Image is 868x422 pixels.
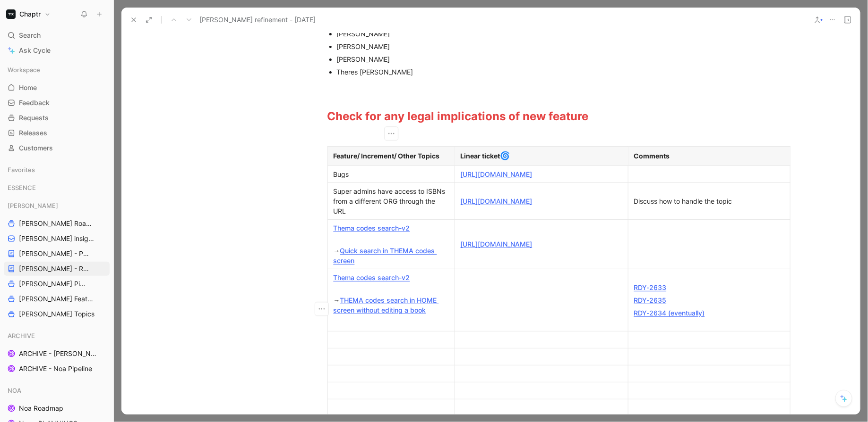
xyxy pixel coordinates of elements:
div: Bugs [334,169,449,179]
span: [PERSON_NAME] - REFINEMENTS [19,264,92,273]
div: ESSENCE [4,181,110,198]
span: ESSENCE [8,183,36,192]
span: NOA [8,386,21,395]
span: ARCHIVE - Noa Pipeline [19,364,92,373]
div: Workspace [4,63,110,77]
span: [PERSON_NAME] - PLANNINGS [19,249,91,258]
div: NOA [4,383,110,397]
a: [PERSON_NAME] Topics [4,307,110,321]
span: Customers [19,143,53,153]
a: THEMA codes search in HOME screen without editing a book [334,296,439,314]
div: ARCHIVE [4,329,110,343]
a: [URL][DOMAIN_NAME] [461,197,533,205]
span: Noa Roadmap [19,404,63,413]
span: ARCHIVE - [PERSON_NAME] Pipeline [19,349,99,358]
a: ARCHIVE - Noa Pipeline [4,362,110,376]
div: Discuss how to handle the topic [634,196,784,206]
span: [PERSON_NAME] refinement - [DATE] [199,14,316,25]
span: Favorites [8,165,35,174]
h1: Chaptr [19,10,41,18]
span: [PERSON_NAME] Topics [19,309,95,319]
span: [PERSON_NAME] insights [19,234,96,243]
strong: Linear ticket [461,152,500,160]
span: [PERSON_NAME] Pipeline [19,279,88,289]
a: [PERSON_NAME] Features [4,292,110,306]
a: Ask Cycle [4,43,110,58]
a: Customers [4,141,110,155]
a: Home [4,81,110,95]
span: Check for any legal implications of new feature [327,109,589,123]
span: [PERSON_NAME] Features [19,294,97,304]
span: Feedback [19,98,50,108]
span: [PERSON_NAME] Roadmap - open items [19,219,94,228]
a: Thema codes search-v2 [334,273,410,281]
span: Workspace [8,65,40,74]
div: Super admins have access to ISBNs from a different ORG through the URL [334,186,449,216]
strong: Comments [634,152,670,160]
span: Ask Cycle [19,45,51,56]
div: ESSENCE [4,181,110,195]
div: ARCHIVEARCHIVE - [PERSON_NAME] PipelineARCHIVE - Noa Pipeline [4,329,110,376]
a: [PERSON_NAME] Roadmap - open items [4,216,110,231]
span: Releases [19,128,47,138]
div: [PERSON_NAME] [337,54,654,64]
span: Requests [19,113,49,123]
span: 🌀 [500,151,510,160]
span: ARCHIVE [8,331,35,340]
span: Search [19,30,41,41]
button: ChaptrChaptr [4,8,53,21]
img: Chaptr [6,9,16,19]
a: RDY-2634 (eventually) [634,309,705,317]
div: [PERSON_NAME] [337,41,654,51]
div: [PERSON_NAME][PERSON_NAME] Roadmap - open items[PERSON_NAME] insights[PERSON_NAME] - PLANNINGS[PE... [4,199,110,321]
a: ARCHIVE - [PERSON_NAME] Pipeline [4,347,110,361]
a: RDY-2635 [634,296,667,304]
a: [PERSON_NAME] - PLANNINGS [4,247,110,261]
div: Search [4,28,110,42]
strong: Feature/ Increment/ Other Topics [334,152,440,160]
a: RDY-2633 [634,283,667,291]
div: → [334,236,449,265]
a: [PERSON_NAME] - REFINEMENTS [4,262,110,276]
a: [URL][DOMAIN_NAME] [461,170,533,178]
a: Thema codes search-v2 [334,224,410,232]
div: → [334,285,449,315]
a: [URL][DOMAIN_NAME] [461,240,533,248]
a: Noa Roadmap [4,401,110,415]
div: Favorites [4,163,110,177]
div: [PERSON_NAME] [4,199,110,213]
div: Theres [PERSON_NAME] [337,67,654,77]
div: [PERSON_NAME] [337,29,654,39]
span: [PERSON_NAME] [8,201,58,210]
a: [PERSON_NAME] Pipeline [4,277,110,291]
a: Feedback [4,96,110,110]
span: Home [19,83,37,92]
a: Requests [4,111,110,125]
a: [PERSON_NAME] insights [4,232,110,246]
a: Quick search in THEMA codes screen [334,247,437,265]
a: Releases [4,126,110,140]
